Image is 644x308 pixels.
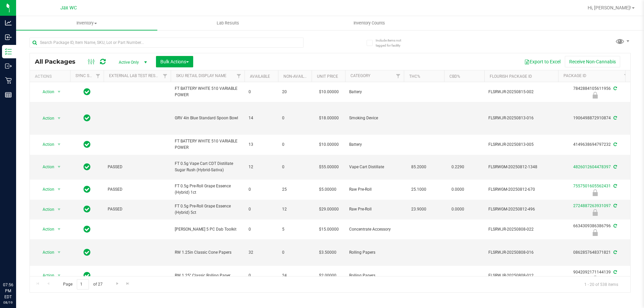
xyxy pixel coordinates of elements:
[448,204,468,214] span: 0.0000
[488,141,554,148] span: FLSRWJR-20250813-005
[5,63,12,69] inline-svg: Outbound
[282,141,308,148] span: 0
[35,58,82,65] span: All Packages
[488,272,554,279] span: FLSRWJR-20250808-012
[37,205,55,214] span: Action
[55,114,63,123] span: select
[282,186,308,193] span: 25
[488,164,554,170] span: FLSRWGM-20250812-1348
[175,183,240,196] span: FT 0.5g Pre-Roll Grape Essence (Hybrid) 1ct
[488,249,554,256] span: FLSRWJR-20250808-016
[55,225,63,234] span: select
[60,5,77,11] span: Jax WC
[157,16,299,30] a: Lab Results
[557,92,633,99] div: Newly Received
[175,115,240,121] span: GRV 4in Blue Standard Spoon Bowl
[249,141,274,148] span: 13
[488,186,554,193] span: FLSRWGM-20250812-670
[84,87,91,97] span: In Sync
[316,140,342,149] span: $10.00000
[449,74,460,79] a: CBD%
[393,70,404,82] a: Filter
[408,162,430,172] span: 85.2000
[175,272,240,279] span: RW 1.25" Classic Rolling Paper
[612,224,617,228] span: Sync from Compliance System
[84,248,91,257] span: In Sync
[55,87,63,97] span: select
[249,115,274,121] span: 14
[55,205,63,214] span: select
[316,225,342,234] span: $15.00000
[75,73,101,78] a: Sync Status
[376,38,409,48] span: Include items not tagged for facility
[282,272,308,279] span: 24
[557,229,633,236] div: Newly Received
[175,203,240,216] span: FT 0.5g Pre-Roll Grape Essence (Hybrid) 5ct
[77,279,89,290] input: 1
[249,89,274,95] span: 0
[316,162,342,172] span: $55.00000
[5,34,12,41] inline-svg: Inbound
[448,185,468,194] span: 0.0000
[3,300,13,305] p: 08/19
[37,162,55,172] span: Action
[408,204,430,214] span: 23.9000
[84,204,91,214] span: In Sync
[37,225,55,234] span: Action
[282,89,308,95] span: 20
[16,16,157,30] a: Inventory
[612,86,617,91] span: Sync from Compliance System
[349,186,400,193] span: Raw Pre-Roll
[349,115,400,121] span: Smoking Device
[563,73,586,78] a: Package ID
[557,223,633,236] div: 6634309386386796
[249,206,274,212] span: 0
[488,115,554,121] span: FLSRWJR-20250813-016
[84,225,91,234] span: In Sync
[282,164,308,170] span: 0
[57,279,108,290] span: Page of 27
[488,226,554,233] span: FLSRWJR-20250808-022
[557,249,633,256] div: 0862857648371821
[249,186,274,193] span: 0
[349,249,400,256] span: Rolling Papers
[208,20,248,26] span: Lab Results
[299,16,440,30] a: Inventory Counts
[37,248,55,257] span: Action
[612,165,617,169] span: Sync from Compliance System
[282,249,308,256] span: 0
[344,20,394,26] span: Inventory Counts
[112,279,122,288] a: Go to the next page
[448,162,468,172] span: 0.2290
[249,164,274,170] span: 12
[249,226,274,233] span: 0
[175,161,240,173] span: FT 0.5g Vape Cart CDT Distillate Sugar Rush (Hybrid-Sativa)
[5,91,12,98] inline-svg: Reports
[109,73,162,78] a: External Lab Test Result
[250,74,270,79] a: Available
[565,56,620,67] button: Receive Non-Cannabis
[488,89,554,95] span: FLSRWJR-20250815-002
[520,56,565,67] button: Export to Excel
[612,203,617,208] span: Sync from Compliance System
[123,279,133,288] a: Go to the last page
[282,115,308,121] span: 0
[55,271,63,280] span: select
[35,74,67,79] div: Actions
[37,140,55,149] span: Action
[409,74,420,79] a: THC%
[5,77,12,84] inline-svg: Retail
[108,186,167,193] span: PASSED
[317,74,338,79] a: Unit Price
[349,89,400,95] span: Battery
[316,185,340,194] span: $5.00000
[349,141,400,148] span: Battery
[55,162,63,172] span: select
[84,185,91,194] span: In Sync
[557,141,633,148] div: 4149638694797232
[573,165,611,169] a: 4826012604478397
[557,85,633,99] div: 7842884105611956
[233,70,245,82] a: Filter
[108,164,167,170] span: PASSED
[316,87,342,97] span: $10.00000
